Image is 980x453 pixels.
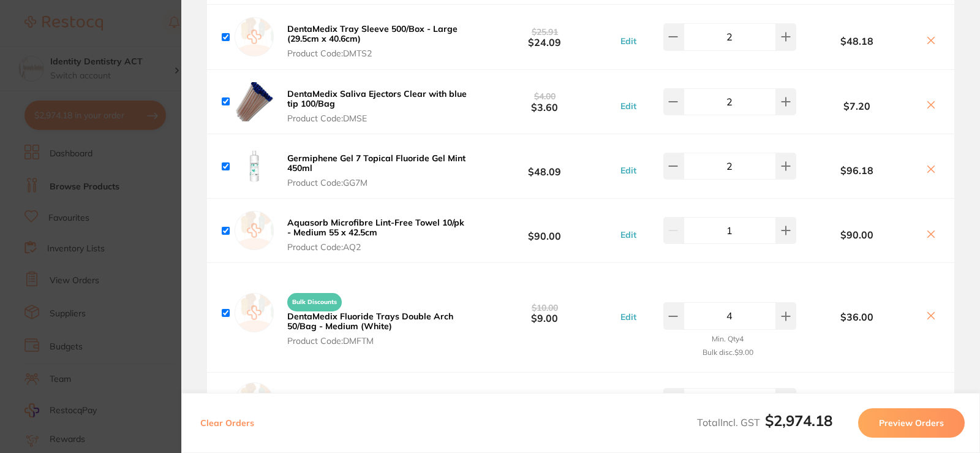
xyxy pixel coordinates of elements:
[617,229,640,240] button: Edit
[284,153,473,188] button: Germiphene Gel 7 Topical Fluoride Gel Mint 450ml Product Code:GG7M
[287,311,453,332] b: DentaMedix Fluoride Trays Double Arch 50/Bag - Medium (White)
[287,178,469,188] span: Product Code: GG7M
[287,242,469,252] span: Product Code: AQ2
[235,293,274,332] img: empty.jpg
[284,287,473,346] button: Bulk Discounts DentaMedix Fluoride Trays Double Arch 50/Bag - Medium (White) Product Code:DMFTM
[287,336,469,346] span: Product Code: DMFTM
[473,90,616,113] b: $3.60
[617,311,640,322] button: Edit
[284,88,473,124] button: DentaMedix Saliva Ejectors Clear with blue tip 100/Bag Product Code:DMSE
[287,217,464,238] b: Aquasorb Microfibre Lint-Free Towel 10/pk - Medium 55 x 42.5cm
[284,23,473,59] button: DentaMedix Tray Sleeve 500/Box - Large (29.5cm x 40.6cm) Product Code:DMTS2
[532,302,558,313] span: $10.00
[617,165,640,176] button: Edit
[235,211,274,250] img: empty.jpg
[473,219,616,242] b: $90.00
[473,390,616,413] b: $86.36
[796,165,918,176] b: $96.18
[235,383,274,422] img: empty.jpg
[235,17,274,56] img: empty.jpg
[235,147,274,186] img: ZnE4cmFjZw
[287,293,342,311] span: Bulk Discounts
[287,48,469,58] span: Product Code: DMTS2
[617,36,640,47] button: Edit
[796,101,918,112] b: $7.20
[796,311,918,322] b: $36.00
[287,153,466,173] b: Germiphene Gel 7 Topical Fluoride Gel Mint 450ml
[703,348,753,357] small: Bulk disc. $9.00
[197,408,258,438] button: Clear Orders
[473,26,616,48] b: $24.09
[235,82,274,121] img: dnd4cGpuNA
[287,113,469,123] span: Product Code: DMSE
[287,23,458,44] b: DentaMedix Tray Sleeve 500/Box - Large (29.5cm x 40.6cm)
[287,88,467,109] b: DentaMedix Saliva Ejectors Clear with blue tip 100/Bag
[796,36,918,47] b: $48.18
[712,335,744,343] small: Min. Qty 4
[534,91,556,102] span: $4.00
[697,416,832,428] span: Total Incl. GST
[284,217,473,253] button: Aquasorb Microfibre Lint-Free Towel 10/pk - Medium 55 x 42.5cm Product Code:AQ2
[765,411,832,430] b: $2,974.18
[532,26,558,37] span: $25.91
[796,229,918,240] b: $90.00
[473,302,616,324] b: $9.00
[617,101,640,112] button: Edit
[473,155,616,178] b: $48.09
[858,408,965,438] button: Preview Orders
